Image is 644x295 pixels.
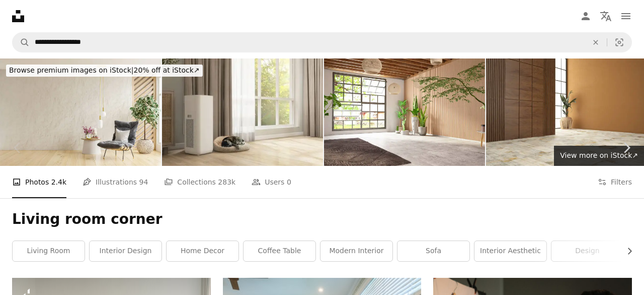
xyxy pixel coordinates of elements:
a: Home — Unsplash [12,10,24,22]
button: Language [596,6,616,26]
a: living room [13,241,85,261]
a: interior aesthetic [474,241,546,261]
a: Users 0 [252,166,291,198]
button: Search Unsplash [13,33,30,52]
span: 283k [218,176,235,188]
img: White modern design air purifier on laminated parquet floor, cat, in brown blackout, white sheer ... [162,58,323,166]
a: Next [609,99,644,196]
a: Collections 283k [164,166,235,198]
h1: Living room corner [12,210,632,228]
button: Filters [598,166,632,198]
a: home decor [167,241,238,261]
span: 0 [287,176,291,188]
button: Visual search [607,33,631,52]
a: interior design [90,241,162,261]
button: Clear [585,33,607,52]
span: 94 [139,176,148,188]
a: Log in / Sign up [576,6,596,26]
button: Menu [616,6,636,26]
a: design [551,241,623,261]
a: coffee table [244,241,315,261]
span: Browse premium images on iStock | [9,66,133,74]
a: modern interior [320,241,392,261]
a: View more on iStock↗ [554,146,644,166]
a: sofa [397,241,469,261]
div: 20% off at iStock ↗ [6,65,203,77]
button: scroll list to the right [620,241,632,261]
img: Unfurnished Cozy Bedroom with Wooden Wall and Window [324,58,485,166]
span: View more on iStock ↗ [560,151,638,159]
form: Find visuals sitewide [12,32,632,52]
a: Illustrations 94 [83,166,148,198]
